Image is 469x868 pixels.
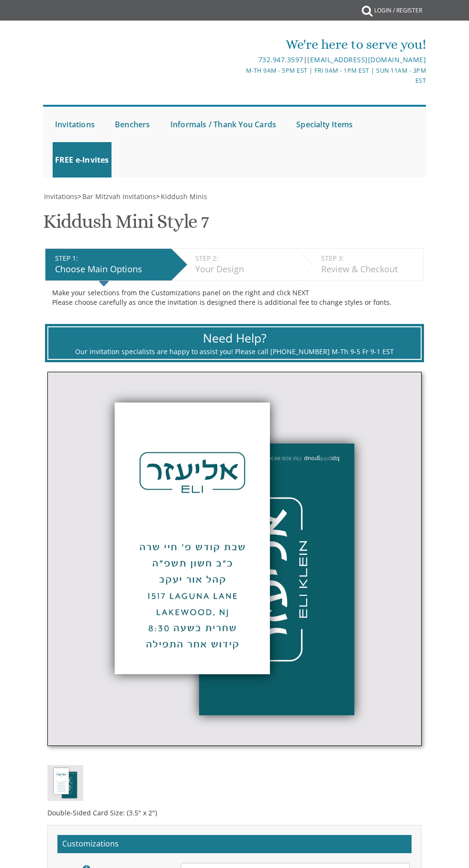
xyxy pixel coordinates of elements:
div: Review & Checkout [321,263,418,276]
a: Kiddush Minis [160,192,207,201]
a: Invitations [53,107,97,142]
span: Kiddush Minis [161,192,207,201]
span: > [78,192,156,201]
a: Specialty Items [294,107,355,142]
a: [EMAIL_ADDRESS][DOMAIN_NAME] [307,55,426,64]
div: Double-Sided Card Size: (3.5" x 2") [47,801,422,818]
img: km7-thumb.jpg [47,765,83,801]
span: > [156,192,207,201]
div: Need Help? [60,330,408,347]
a: Bar Mitzvah Invitations [81,192,156,201]
a: Benchers [112,107,153,142]
a: FREE e-Invites [53,142,112,178]
div: Make your selections from the Customizations panel on the right and click NEXT Please choose care... [52,288,416,307]
div: Your Design [195,263,292,276]
a: 732.947.3597 [258,55,303,64]
span: Invitations [44,192,78,201]
div: Our invitation specialists are happy to assist you! Please call [PHONE_NUMBER] M-Th 9-5 Fr 9-1 EST [60,347,408,356]
span: Bar Mitzvah Invitations [82,192,156,201]
h2: Customizations [57,835,412,853]
a: Invitations [43,192,78,201]
div: STEP 1: [55,254,166,263]
div: M-Th 9am - 5pm EST | Fri 9am - 1pm EST | Sun 11am - 3pm EST [235,66,426,86]
img: km7-thumb.jpg [47,372,422,746]
div: STEP 3: [321,254,418,263]
a: Informals / Thank You Cards [168,107,279,142]
div: We're here to serve you! [235,35,426,54]
div: STEP 2: [195,254,292,263]
h1: Kiddush Mini Style 7 [43,211,209,239]
div: | [235,54,426,66]
div: Choose Main Options [55,263,166,276]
